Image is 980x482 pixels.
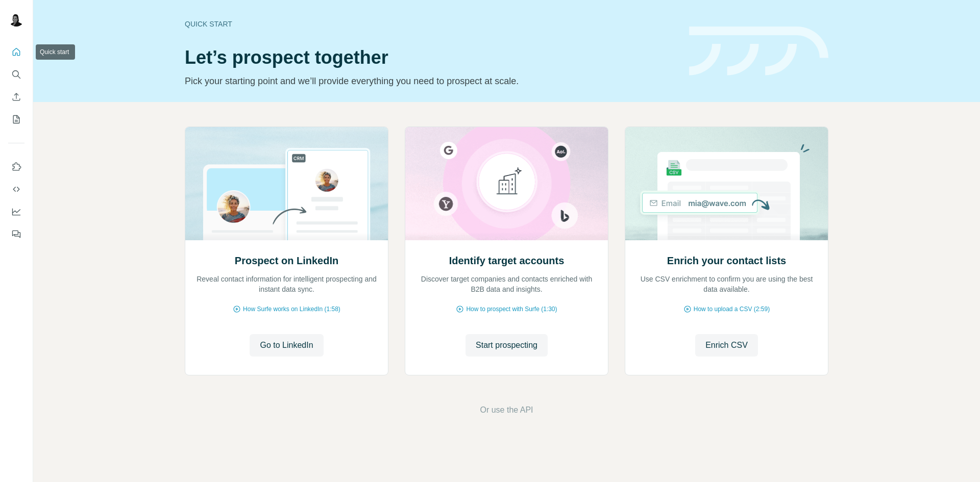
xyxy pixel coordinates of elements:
img: Identify target accounts [405,127,608,240]
button: Or use the API [480,404,533,416]
button: Enrich CSV [8,88,24,106]
p: Pick your starting point and we’ll provide everything you need to prospect at scale. [185,74,677,88]
button: Feedback [8,225,24,243]
p: Reveal contact information for intelligent prospecting and instant data sync. [195,274,378,294]
img: Enrich your contact lists [625,127,828,240]
img: Avatar [8,10,24,27]
h2: Enrich your contact lists [667,253,786,268]
span: How Surfe works on LinkedIn (1:58) [243,305,340,314]
img: banner [689,27,828,76]
p: Discover target companies and contacts enriched with B2B data and insights. [415,274,598,294]
span: Enrich CSV [705,339,748,351]
p: Use CSV enrichment to confirm you are using the best data available. [635,274,818,294]
span: How to prospect with Surfe (1:30) [466,305,557,314]
span: Start prospecting [476,339,537,351]
button: Use Surfe API [8,180,24,198]
button: Quick start [8,43,24,61]
button: Enrich CSV [695,334,758,357]
button: Use Surfe on LinkedIn [8,158,24,176]
div: Quick start [185,19,677,29]
button: Start prospecting [465,334,548,357]
span: Go to LinkedIn [260,339,313,351]
button: Search [8,65,24,84]
img: Prospect on LinkedIn [185,127,388,240]
h2: Identify target accounts [449,253,565,268]
h1: Let’s prospect together [185,47,677,68]
button: Dashboard [8,202,24,221]
h2: Prospect on LinkedIn [235,253,338,268]
span: How to upload a CSV (2:59) [694,305,770,314]
button: My lists [8,110,24,129]
button: Go to LinkedIn [250,334,323,357]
